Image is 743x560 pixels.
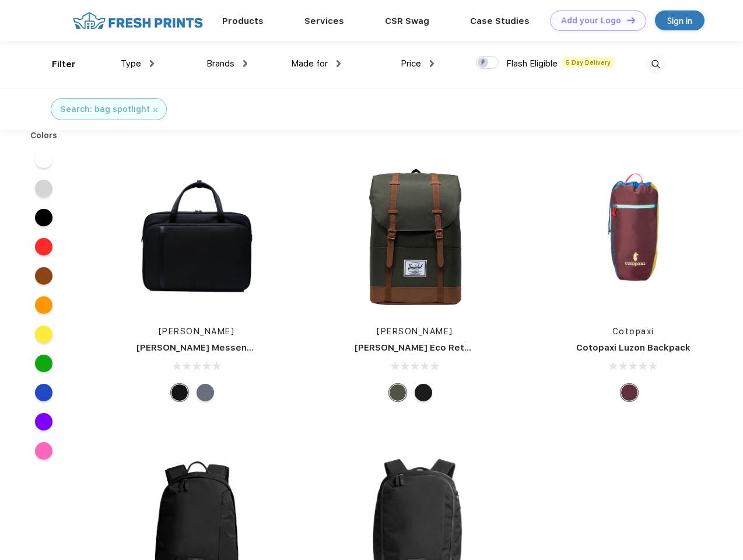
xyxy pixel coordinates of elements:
div: Search: bag spotlight [60,103,150,116]
a: [PERSON_NAME] Messenger [136,342,262,353]
a: [PERSON_NAME] [159,327,235,336]
div: Surprise [621,384,638,401]
a: Cotopaxi [612,327,654,336]
a: [PERSON_NAME] Eco Retreat 15" Computer Backpack [355,342,593,353]
a: Sign in [655,10,705,30]
img: func=resize&h=266 [556,159,711,314]
div: Raven Crosshatch [197,384,214,401]
a: Products [222,16,264,26]
img: dropdown.png [430,60,434,67]
span: Brands [206,58,234,69]
span: 5 Day Delivery [562,57,614,68]
span: Price [401,58,421,69]
span: Type [121,58,141,69]
div: Sign in [667,14,692,27]
img: func=resize&h=266 [337,159,492,314]
img: desktop_search.svg [646,55,665,74]
img: func=resize&h=266 [119,159,274,314]
img: DT [627,17,635,23]
div: Black [171,384,188,401]
img: dropdown.png [243,60,247,67]
a: [PERSON_NAME] [377,327,453,336]
span: Made for [291,58,328,69]
div: Forest [389,384,406,401]
div: Filter [52,58,76,71]
div: Black [415,384,432,401]
img: dropdown.png [150,60,154,67]
div: Add your Logo [561,16,621,26]
span: Flash Eligible [506,58,558,69]
img: fo%20logo%202.webp [69,10,206,31]
div: Colors [22,129,66,142]
img: dropdown.png [337,60,341,67]
a: Cotopaxi Luzon Backpack [576,342,691,353]
img: filter_cancel.svg [153,108,157,112]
